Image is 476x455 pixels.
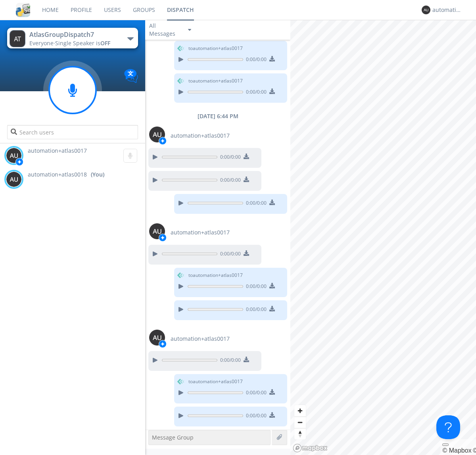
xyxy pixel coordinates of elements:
[171,335,230,343] span: automation+atlas0017
[29,39,119,47] div: Everyone ·
[294,405,306,417] button: Zoom in
[217,357,241,365] span: 0:00 / 0:00
[6,171,22,187] img: 373638.png
[91,171,104,179] div: (You)
[294,428,306,440] button: Reset bearing to north
[442,447,471,454] a: Mapbox
[55,39,110,47] span: Single Speaker is
[217,177,241,185] span: 0:00 / 0:00
[293,443,328,453] a: Mapbox logo
[244,250,249,256] img: download media button
[10,30,25,47] img: 373638.png
[243,412,267,421] span: 0:00 / 0:00
[269,389,275,395] img: download media button
[149,223,165,239] img: 373638.png
[149,330,165,346] img: 373638.png
[28,147,87,154] span: automation+atlas0017
[217,154,241,162] span: 0:00 / 0:00
[269,200,275,205] img: download media button
[188,77,243,84] span: to automation+atlas0017
[6,148,22,163] img: 373638.png
[149,22,181,38] div: All Messages
[243,306,267,315] span: 0:00 / 0:00
[244,177,249,182] img: download media button
[243,389,267,398] span: 0:00 / 0:00
[16,3,30,17] img: cddb5a64eb264b2086981ab96f4c1ba7
[422,6,430,14] img: 373638.png
[244,154,249,159] img: download media button
[171,132,230,140] span: automation+atlas0017
[217,250,241,259] span: 0:00 / 0:00
[188,378,243,385] span: to automation+atlas0017
[149,127,165,142] img: 373638.png
[243,88,267,97] span: 0:00 / 0:00
[7,125,138,139] input: Search users
[7,28,138,48] button: AtlasGroupDispatch7Everyone·Single Speaker isOFF
[269,283,275,288] img: download media button
[432,6,462,14] div: automation+atlas0018
[244,357,249,362] img: download media button
[188,29,191,31] img: caret-down-sm.svg
[243,283,267,292] span: 0:00 / 0:00
[243,200,267,208] span: 0:00 / 0:00
[436,415,460,439] iframe: Toggle Customer Support
[243,56,267,65] span: 0:00 / 0:00
[124,69,138,83] img: Translation enabled
[28,171,87,179] span: automation+atlas0018
[294,417,306,428] button: Zoom out
[188,272,243,279] span: to automation+atlas0017
[269,56,275,61] img: download media button
[269,306,275,311] img: download media button
[269,88,275,94] img: download media button
[29,30,119,39] div: AtlasGroupDispatch7
[145,112,290,120] div: [DATE] 6:44 PM
[442,443,449,446] button: Toggle attribution
[269,412,275,418] img: download media button
[188,45,243,52] span: to automation+atlas0017
[100,39,110,47] span: OFF
[171,228,230,236] span: automation+atlas0017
